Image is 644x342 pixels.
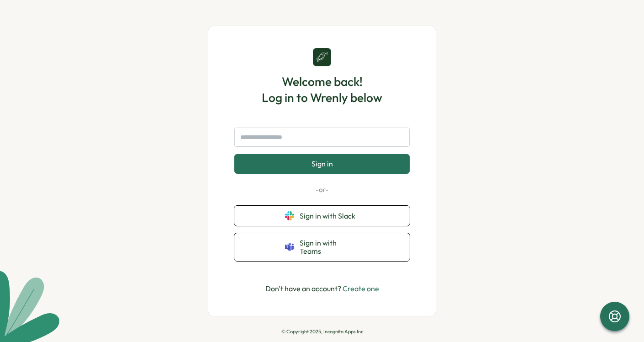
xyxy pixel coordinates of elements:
[234,185,410,195] p: -or-
[311,160,333,168] span: Sign in
[300,212,359,220] span: Sign in with Slack
[262,74,382,106] h1: Welcome back! Log in to Wrenly below
[265,283,379,294] p: Don't have an account?
[343,284,379,293] a: Create one
[234,154,410,173] button: Sign in
[300,239,359,256] span: Sign in with Teams
[234,206,410,226] button: Sign in with Slack
[234,233,410,261] button: Sign in with Teams
[281,329,363,335] p: © Copyright 2025, Incognito Apps Inc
